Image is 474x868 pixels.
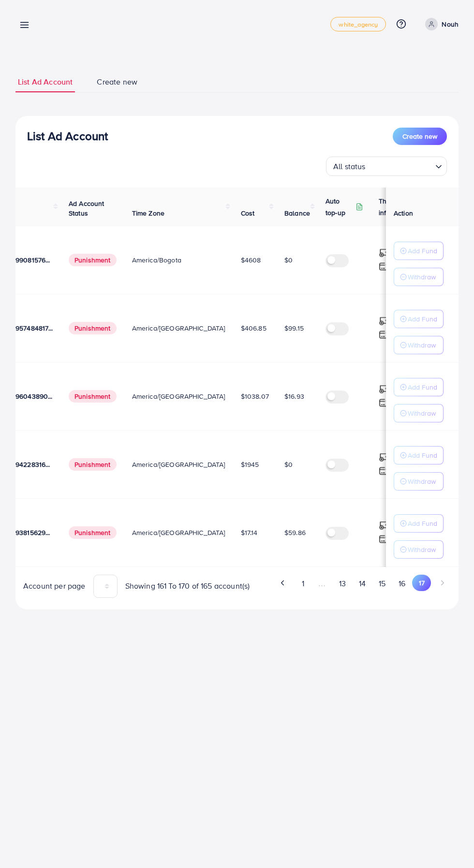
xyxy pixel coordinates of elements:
[241,255,261,265] span: $4608
[132,460,225,469] span: America/[GEOGRAPHIC_DATA]
[132,391,225,401] span: America/[GEOGRAPHIC_DATA]
[408,271,436,283] p: Withdraw
[69,390,117,403] span: Punishment
[132,323,225,333] span: America/[GEOGRAPHIC_DATA]
[408,407,436,419] p: Withdraw
[408,449,437,461] p: Add Fund
[132,528,225,537] span: America/[GEOGRAPHIC_DATA]
[408,339,436,351] p: Withdraw
[69,322,117,334] span: Punishment
[27,129,108,143] h3: List Ad Account
[18,76,73,87] span: List Ad Account
[284,323,304,333] span: $99.15
[394,404,444,422] button: Withdraw
[275,575,292,591] button: Go to previous page
[284,528,306,537] span: $59.86
[132,255,181,265] span: America/Bogota
[379,398,389,408] img: top-up amount
[284,460,293,469] span: $0
[394,242,444,260] button: Add Fund
[132,208,164,218] span: Time Zone
[241,460,259,469] span: $1945
[412,575,431,591] button: Go to page 17
[330,17,386,31] a: white_agency
[284,208,310,218] span: Balance
[394,336,444,354] button: Withdraw
[402,131,437,141] span: Create new
[394,540,444,559] button: Withdraw
[326,195,354,218] p: Auto top-up
[394,310,444,328] button: Add Fund
[394,446,444,464] button: Add Fund
[241,528,258,537] span: $17.14
[69,254,117,266] span: Punishment
[369,158,431,174] input: Search for option
[23,580,86,592] span: Account per page
[332,575,352,593] button: Go to page 13
[241,391,269,401] span: $1038.07
[245,575,451,593] ul: Pagination
[394,268,444,286] button: Withdraw
[408,518,437,529] p: Add Fund
[339,21,378,28] span: white_agency
[408,245,437,257] p: Add Fund
[379,261,389,272] img: top-up amount
[408,476,436,487] p: Withdraw
[352,575,372,593] button: Go to page 14
[326,157,447,176] div: Search for option
[392,575,412,593] button: Go to page 16
[97,76,137,87] span: Create new
[394,472,444,491] button: Withdraw
[421,18,459,30] a: Nouh
[372,575,392,593] button: Go to page 15
[379,534,389,544] img: top-up amount
[393,128,447,145] button: Create new
[379,248,389,258] img: top-up amount
[69,199,104,218] span: Ad Account Status
[408,544,436,555] p: Withdraw
[394,208,413,218] span: Action
[408,381,437,393] p: Add Fund
[394,378,444,396] button: Add Fund
[241,323,267,333] span: $406.85
[408,313,437,325] p: Add Fund
[379,384,389,394] img: top-up amount
[379,452,389,463] img: top-up amount
[379,330,389,340] img: top-up amount
[379,521,389,531] img: top-up amount
[125,580,250,592] span: Showing 161 To 170 of 165 account(s)
[241,208,255,218] span: Cost
[69,526,117,539] span: Punishment
[69,458,117,471] span: Punishment
[331,159,368,174] span: All status
[379,316,389,326] img: top-up amount
[284,255,293,265] span: $0
[379,195,426,218] p: Threshold information
[394,514,444,533] button: Add Fund
[379,466,389,476] img: top-up amount
[284,391,304,401] span: $16.93
[295,575,311,593] button: Go to page 1
[442,18,459,30] p: Nouh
